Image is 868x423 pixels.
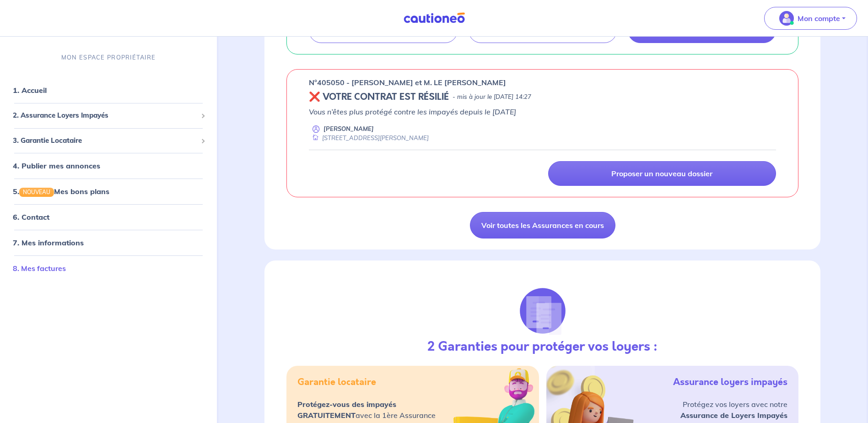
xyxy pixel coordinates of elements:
[4,183,213,201] div: 5.NOUVEAUMes bons plans
[518,286,567,336] img: justif-loupe
[680,411,787,420] strong: Assurance de Loyers Impayés
[4,208,213,227] div: 6. Contact
[309,106,776,117] p: Vous n’êtes plus protégé contre les impayés depuis le [DATE]
[13,213,49,222] a: 6. Contact
[323,125,374,133] p: [PERSON_NAME]
[13,239,84,248] a: 7. Mes informations
[548,161,776,186] a: Proposer un nouveau dossier
[297,377,376,388] h5: Garantie locataire
[470,212,615,239] a: Voir toutes les Assurances en cours
[13,264,66,273] a: 8. Mes factures
[13,86,47,95] a: 1. Accueil
[779,11,794,26] img: illu_account_valid_menu.svg
[427,339,658,355] h3: 2 Garanties pour protéger vos loyers :
[297,400,396,420] strong: Protégez-vous des impayés GRATUITEMENT
[4,132,213,150] div: 3. Garantie Locataire
[13,136,197,146] span: 3. Garantie Locataire
[4,81,213,100] div: 1. Accueil
[13,187,109,196] a: 5.NOUVEAUMes bons plans
[764,7,857,30] button: illu_account_valid_menu.svgMon compte
[13,111,197,121] span: 2. Assurance Loyers Impayés
[309,134,429,142] div: [STREET_ADDRESS][PERSON_NAME]
[4,157,213,175] div: 4. Publier mes annonces
[400,12,469,24] img: Cautioneo
[4,234,213,252] div: 7. Mes informations
[309,77,506,88] p: n°405050 - [PERSON_NAME] et M. LE [PERSON_NAME]
[309,92,776,103] div: state: REVOKED, Context: ,MAYBE-CERTIFICATE,,LESSOR-DOCUMENTS,IS-ODEALIM
[4,260,213,278] div: 8. Mes factures
[13,162,100,171] a: 4. Publier mes annonces
[798,13,840,24] p: Mon compte
[4,107,213,125] div: 2. Assurance Loyers Impayés
[309,92,449,103] h5: ❌ VOTRE CONTRAT EST RÉSILIÉ
[611,169,712,178] p: Proposer un nouveau dossier
[673,377,787,388] h5: Assurance loyers impayés
[453,92,531,102] p: - mis à jour le [DATE] 14:27
[61,53,156,62] p: MON ESPACE PROPRIÉTAIRE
